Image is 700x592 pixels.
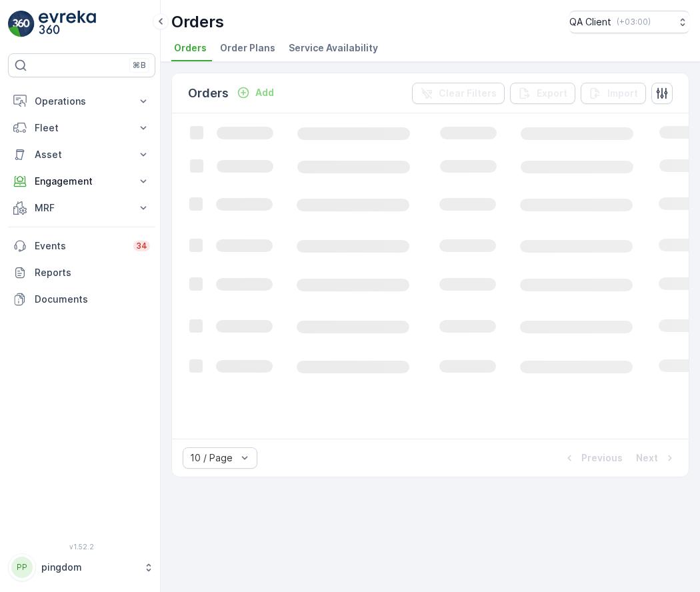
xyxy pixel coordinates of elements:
p: Export [537,87,567,100]
p: Reports [35,266,150,279]
img: logo [8,11,35,37]
p: Clear Filters [439,87,497,100]
p: Previous [581,451,623,465]
p: Import [607,87,638,100]
p: Events [35,239,125,253]
p: Orders [188,84,229,103]
span: Orders [174,41,207,55]
button: Next [635,450,678,466]
p: MRF [35,201,129,215]
button: Clear Filters [412,83,505,104]
button: Import [581,83,646,104]
p: ( +03:00 ) [617,17,651,27]
button: Operations [8,88,155,115]
button: Add [231,85,279,101]
button: Fleet [8,115,155,141]
p: 34 [136,241,147,251]
button: Previous [561,450,624,466]
p: Add [255,86,274,99]
span: v 1.52.2 [8,543,155,551]
span: Service Availability [289,41,378,55]
p: ⌘B [133,60,146,71]
p: Orders [171,11,224,33]
img: logo_light-DOdMpM7g.png [39,11,96,37]
button: QA Client(+03:00) [569,11,689,33]
a: Reports [8,259,155,286]
button: Asset [8,141,155,168]
span: Order Plans [220,41,275,55]
p: Next [636,451,658,465]
a: Events34 [8,233,155,259]
p: pingdom [41,561,137,574]
a: Documents [8,286,155,313]
button: Engagement [8,168,155,195]
button: PPpingdom [8,553,155,581]
p: Fleet [35,121,129,135]
p: QA Client [569,15,611,29]
button: MRF [8,195,155,221]
p: Engagement [35,175,129,188]
p: Operations [35,95,129,108]
div: PP [11,557,33,578]
button: Export [510,83,575,104]
p: Asset [35,148,129,161]
p: Documents [35,293,150,306]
